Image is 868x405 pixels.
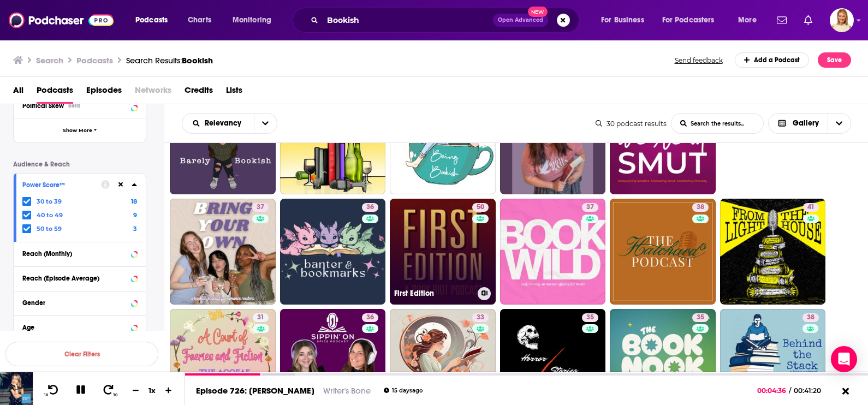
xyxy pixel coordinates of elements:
a: 35 [692,313,709,322]
a: 37 [500,199,606,305]
div: 30 podcast results [596,120,667,128]
button: Show profile menu [830,8,854,32]
a: 38 [802,313,819,322]
a: Podcasts [37,81,73,104]
button: Power Score™ [22,178,101,192]
div: Age [22,324,128,331]
span: Podcasts [135,13,168,28]
a: 37 [252,203,269,212]
button: open menu [730,11,770,29]
a: Show notifications dropdown [800,11,817,29]
a: 38 [692,203,709,212]
button: Save [818,52,851,68]
span: Gallery [793,120,819,127]
button: Reach (Episode Average) [22,271,137,285]
span: 37 [586,202,594,213]
span: 50 [477,202,484,213]
span: 00:41:20 [791,386,832,395]
a: 41 [720,199,826,305]
a: 33 [472,313,489,322]
button: Choose View [768,113,852,134]
button: open menu [225,11,286,29]
span: For Business [601,13,644,28]
span: 31 [257,312,264,323]
span: 36 [366,202,374,213]
a: 35 [582,313,598,322]
a: Show notifications dropdown [772,11,791,29]
span: / [789,386,791,395]
a: Lists [226,81,242,104]
span: Monitoring [233,13,271,28]
span: 33 [477,312,484,323]
span: 35 [586,312,594,323]
span: 00:04:36 [757,386,789,395]
a: Episode 726: [PERSON_NAME] [196,385,314,396]
span: 38 [697,202,704,213]
span: 18 [131,198,137,205]
h2: Choose List sort [182,113,277,134]
span: More [738,13,757,28]
a: 37 [582,203,598,212]
button: 10 [42,384,63,397]
span: 38 [807,312,815,323]
span: Bookish [182,55,213,65]
div: Beta [68,102,80,109]
h3: Search [36,55,63,65]
a: Writer's Bone [323,385,371,396]
span: New [528,7,548,17]
span: For Podcasters [662,13,715,28]
a: Search Results:Bookish [126,55,213,65]
span: Open Advanced [498,17,543,23]
button: Gender [22,296,137,309]
a: Add a Podcast [735,52,810,68]
span: 41 [807,202,815,213]
a: 36 [362,203,378,212]
button: open menu [182,120,254,127]
div: Power Score™ [22,181,94,189]
button: Age [22,320,137,334]
span: Relevancy [205,120,245,127]
button: open menu [128,11,182,29]
span: Show More [63,128,92,134]
div: Search podcasts, credits, & more... [303,8,590,33]
span: 36 [366,312,374,323]
div: Search Results: [126,55,213,65]
a: 36 [362,313,378,322]
a: Episodes [86,81,122,104]
span: 3 [133,225,137,233]
span: Logged in as leannebush [830,8,854,32]
span: 30 to 39 [37,198,62,205]
a: Credits [185,81,213,104]
span: Networks [135,81,171,104]
a: 38 [610,199,716,305]
a: Charts [181,11,218,29]
a: 50 [472,203,489,212]
a: All [13,81,23,104]
span: Charts [188,13,211,28]
span: 35 [697,312,704,323]
span: 10 [44,393,48,397]
a: 36 [280,199,386,305]
a: 41 [803,203,819,212]
button: Reach (Monthly) [22,247,137,260]
button: 30 [99,384,120,397]
span: Political Skew [22,102,64,110]
div: 1 x [143,386,162,395]
button: open menu [655,11,730,29]
img: User Profile [830,8,854,32]
div: Reach (Monthly) [22,250,128,258]
a: 50First Edition [390,199,496,305]
a: 37 [170,199,276,305]
p: Audience & Reach [13,160,146,168]
div: Gender [22,299,128,307]
button: Clear Filters [5,342,158,366]
img: Podchaser - Follow, Share and Rate Podcasts [9,10,114,31]
div: Open Intercom Messenger [831,346,857,372]
button: Send feedback [671,56,726,65]
input: Search podcasts, credits, & more... [323,11,493,29]
a: 31 [253,313,269,322]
